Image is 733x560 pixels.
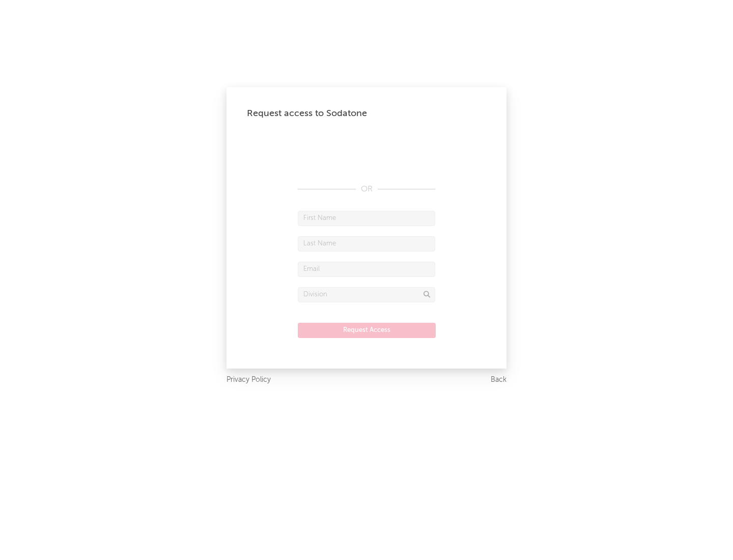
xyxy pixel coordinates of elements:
input: Email [298,262,435,277]
div: Request access to Sodatone [247,107,486,120]
div: OR [298,183,435,195]
a: Privacy Policy [227,374,271,386]
a: Back [491,374,506,386]
input: First Name [298,211,435,226]
button: Request Access [298,323,436,338]
input: Division [298,287,435,302]
input: Last Name [298,236,435,251]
